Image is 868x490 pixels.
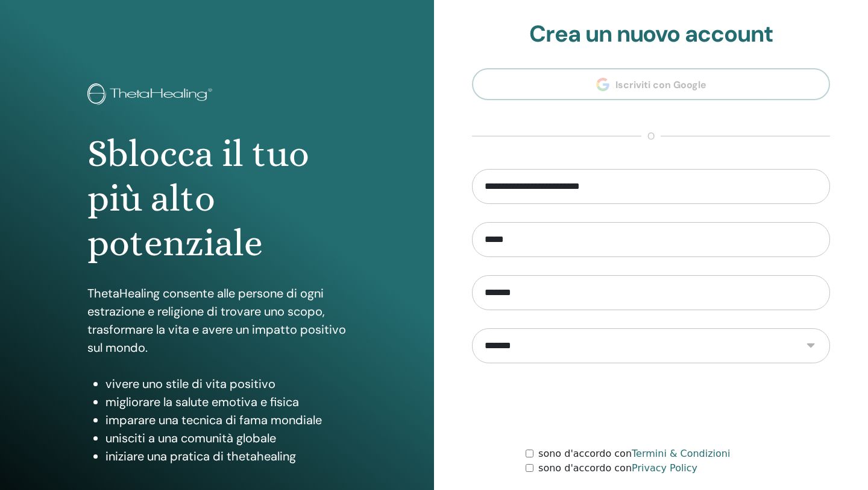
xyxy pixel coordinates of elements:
[105,393,347,411] li: migliorare la salute emotiva e fisica
[105,411,347,429] li: imparare una tecnica di fama mondiale
[538,447,730,461] label: sono d'accordo con
[641,129,661,144] span: o
[105,429,347,447] li: unisciti a una comunità globale
[538,461,697,476] label: sono d'accordo con
[472,21,830,48] h2: Crea un nuovo account
[87,132,347,266] h1: Sblocca il tuo più alto potenziale
[105,375,347,393] li: vivere uno stile di vita positivo
[632,462,697,474] a: Privacy Policy
[87,284,347,357] p: ThetaHealing consente alle persone di ogni estrazione e religione di trovare uno scopo, trasforma...
[105,447,347,465] li: iniziare una pratica di thetahealing
[559,381,743,428] iframe: reCAPTCHA
[632,448,730,459] a: Termini & Condizioni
